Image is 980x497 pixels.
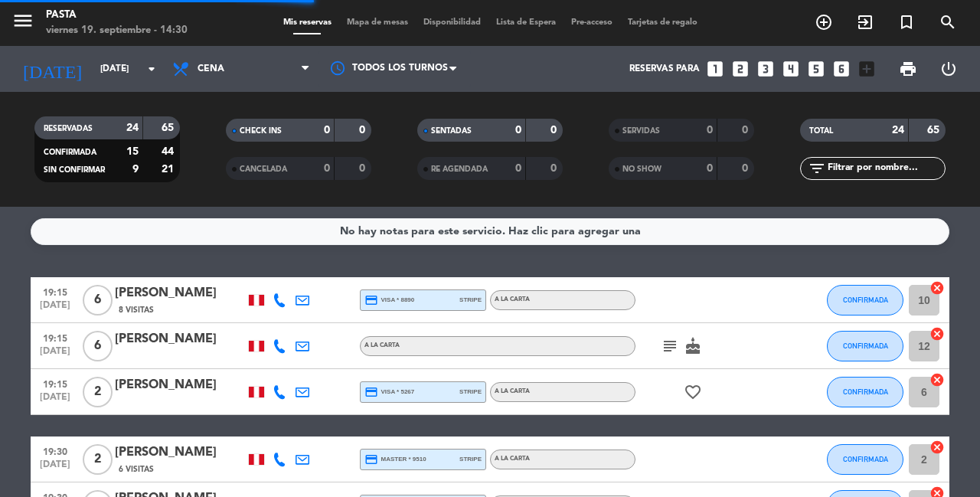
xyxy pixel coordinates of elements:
[339,18,416,27] span: Mapa de mesas
[781,59,801,79] i: looks_4
[827,444,903,475] button: CONFIRMADA
[815,13,833,31] i: add_circle_outline
[827,285,903,316] button: CONFIRMADA
[806,59,826,79] i: looks_5
[495,296,530,302] span: A la carta
[459,295,482,305] span: stripe
[83,331,113,361] span: 6
[142,60,161,78] i: arrow_drop_down
[808,159,826,178] i: filter_list
[620,18,705,27] span: Tarjetas de regalo
[364,385,378,399] i: credit_card
[459,454,482,464] span: stripe
[36,442,74,459] span: 19:30
[897,13,916,31] i: turned_in_not
[44,125,93,132] span: RESERVADAS
[83,285,113,316] span: 6
[36,329,74,346] span: 19:15
[939,13,957,31] i: search
[857,59,877,79] i: add_box
[119,304,154,316] span: 8 Visitas
[11,52,93,86] i: [DATE]
[36,346,74,364] span: [DATE]
[364,453,378,466] i: credit_card
[459,387,482,397] span: stripe
[240,165,287,173] span: CANCELADA
[827,331,903,361] button: CONFIRMADA
[515,125,521,136] strong: 0
[364,385,414,399] span: visa * 5267
[83,377,113,407] span: 2
[826,160,945,177] input: Filtrar por nombre...
[115,329,245,349] div: [PERSON_NAME]
[684,337,702,355] i: cake
[495,456,530,462] span: A la carta
[36,283,74,300] span: 19:15
[46,8,188,23] div: Pasta
[929,440,945,455] i: cancel
[44,166,105,174] span: SIN CONFIRMAR
[928,46,969,92] div: LOG OUT
[488,18,563,27] span: Lista de Espera
[115,443,245,463] div: [PERSON_NAME]
[843,342,888,350] span: CONFIRMADA
[36,374,74,392] span: 19:15
[843,455,888,463] span: CONFIRMADA
[431,165,488,173] span: RE AGENDADA
[843,387,888,396] span: CONFIRMADA
[730,59,750,79] i: looks_two
[843,296,888,304] span: CONFIRMADA
[115,283,245,303] div: [PERSON_NAME]
[939,60,958,78] i: power_settings_new
[11,9,34,32] i: menu
[622,127,660,135] span: SERVIDAS
[622,165,661,173] span: NO SHOW
[36,300,74,318] span: [DATE]
[364,342,400,348] span: A la carta
[929,326,945,342] i: cancel
[36,392,74,410] span: [DATE]
[364,293,378,307] i: credit_card
[495,388,530,394] span: A la carta
[359,125,368,136] strong: 0
[742,163,751,174] strong: 0
[126,146,139,157] strong: 15
[44,149,96,156] span: CONFIRMADA
[550,125,560,136] strong: 0
[364,293,414,307] span: visa * 8890
[563,18,620,27] span: Pre-acceso
[892,125,904,136] strong: 24
[115,375,245,395] div: [PERSON_NAME]
[899,60,917,78] span: print
[827,377,903,407] button: CONFIRMADA
[707,163,713,174] strong: 0
[359,163,368,174] strong: 0
[929,280,945,296] i: cancel
[324,125,330,136] strong: 0
[809,127,833,135] span: TOTAL
[515,163,521,174] strong: 0
[340,223,641,240] div: No hay notas para este servicio. Haz clic para agregar una
[707,125,713,136] strong: 0
[46,23,188,38] div: viernes 19. septiembre - 14:30
[431,127,472,135] span: SENTADAS
[929,372,945,387] i: cancel
[416,18,488,27] span: Disponibilidad
[831,59,851,79] i: looks_6
[11,9,34,38] button: menu
[324,163,330,174] strong: 0
[927,125,942,136] strong: 65
[119,463,154,476] span: 6 Visitas
[126,123,139,133] strong: 24
[240,127,282,135] span: CHECK INS
[856,13,874,31] i: exit_to_app
[705,59,725,79] i: looks_one
[742,125,751,136] strong: 0
[162,146,177,157] strong: 44
[36,459,74,477] span: [DATE]
[276,18,339,27] span: Mis reservas
[83,444,113,475] span: 2
[550,163,560,174] strong: 0
[162,123,177,133] strong: 65
[364,453,426,466] span: master * 9510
